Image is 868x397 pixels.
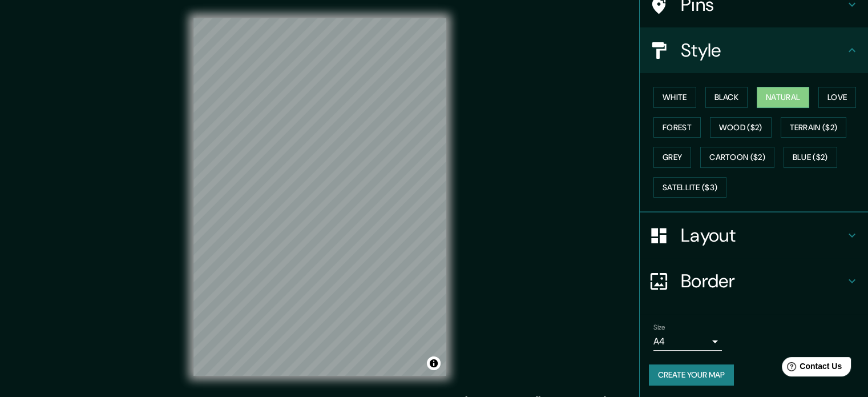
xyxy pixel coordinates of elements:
button: Cartoon ($2) [700,147,774,168]
h4: Border [681,270,845,292]
h4: Style [681,39,845,62]
button: Forest [653,117,701,138]
button: Black [705,87,748,108]
button: Satellite ($3) [653,177,726,198]
button: Terrain ($2) [781,117,847,138]
div: A4 [653,332,722,351]
button: Blue ($2) [784,147,837,168]
button: Create your map [649,364,734,386]
button: Natural [757,87,809,108]
button: Wood ($2) [710,117,772,138]
button: Toggle attribution [427,356,441,370]
div: Style [640,27,868,73]
canvas: Map [193,18,446,376]
h4: Layout [681,224,845,247]
iframe: Help widget launcher [766,352,855,384]
label: Size [653,323,665,332]
button: Love [818,87,856,108]
button: White [653,87,696,108]
button: Grey [653,147,691,168]
div: Layout [640,212,868,258]
div: Border [640,258,868,304]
